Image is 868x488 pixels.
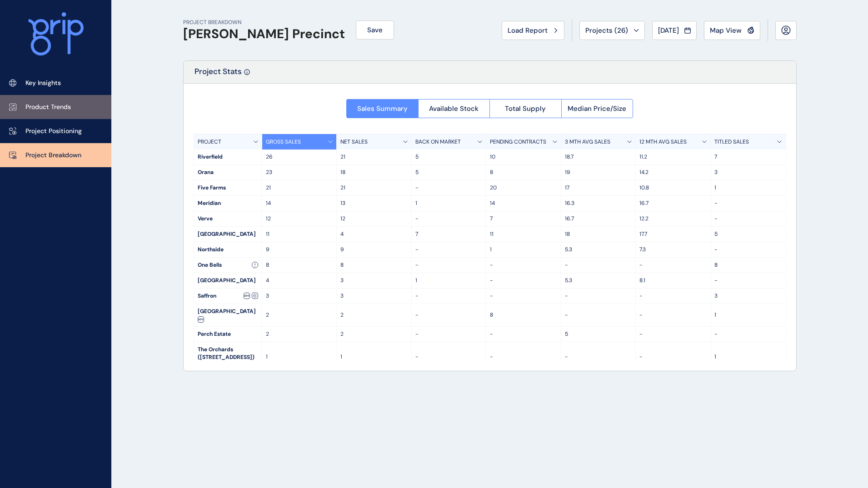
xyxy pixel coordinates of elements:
span: Sales Summary [357,104,408,113]
div: [GEOGRAPHIC_DATA] [194,273,262,288]
p: - [714,199,782,207]
p: 5 [565,330,632,338]
p: Project Positioning [25,127,82,136]
p: 5.3 [565,277,632,284]
p: - [639,353,707,361]
span: Load Report [508,26,548,35]
p: - [415,184,483,192]
p: - [639,261,707,269]
span: Projects ( 26 ) [585,26,628,35]
p: 1 [415,199,483,207]
p: 3 [266,292,333,300]
p: - [639,311,707,319]
p: - [714,277,782,284]
button: [DATE] [652,21,697,40]
p: 18 [340,169,408,176]
p: - [565,311,632,319]
p: 10 [490,153,557,161]
button: Load Report [502,21,564,40]
p: 3 [714,169,782,176]
p: Key Insights [25,79,61,88]
p: Project Stats [195,66,242,83]
span: Map View [710,26,742,35]
p: 12 [340,215,408,223]
p: 20 [490,184,557,192]
p: 5 [415,169,483,176]
p: 8 [266,261,333,269]
p: 5.3 [565,246,632,254]
div: Perch Estate [194,327,262,342]
span: Total Supply [505,104,546,113]
p: Product Trends [25,103,71,112]
p: 21 [266,184,333,192]
p: 1 [714,184,782,192]
button: Map View [704,21,760,40]
p: 2 [266,330,333,338]
p: 2 [266,311,333,319]
div: Five Farms [194,180,262,195]
span: Save [367,25,383,35]
p: 4 [266,277,333,284]
p: - [415,311,483,319]
p: 3 [340,292,408,300]
p: 1 [714,311,782,319]
p: 12 [266,215,333,223]
p: - [415,353,483,361]
p: 1 [266,353,333,361]
p: - [490,292,557,300]
p: 1 [340,353,408,361]
p: GROSS SALES [266,138,301,146]
span: Median Price/Size [568,104,626,113]
p: - [714,215,782,223]
div: Orana [194,165,262,180]
p: 12.2 [639,215,707,223]
button: Save [356,20,394,40]
p: 23 [266,169,333,176]
button: Projects (26) [579,21,645,40]
p: 11 [266,230,333,238]
p: 16.3 [565,199,632,207]
p: - [415,246,483,254]
p: PENDING CONTRACTS [490,138,546,146]
div: One Bells [194,258,262,273]
p: - [415,330,483,338]
p: 7 [415,230,483,238]
div: Meridian [194,196,262,211]
p: 13 [340,199,408,207]
p: - [490,277,557,284]
p: 4 [340,230,408,238]
p: TITLED SALES [714,138,749,146]
p: 26 [266,153,333,161]
p: 2 [340,330,408,338]
p: 14 [266,199,333,207]
p: 8.1 [639,277,707,284]
div: Verve [194,211,262,226]
p: - [565,292,632,300]
p: 1 [415,277,483,284]
p: 11.2 [639,153,707,161]
p: 18 [565,230,632,238]
p: 16.7 [639,199,707,207]
p: 16.7 [565,215,632,223]
p: 5 [714,230,782,238]
button: Available Stock [418,99,490,118]
p: - [639,292,707,300]
p: BACK ON MARKET [415,138,461,146]
p: 12 MTH AVG SALES [639,138,687,146]
div: Northside [194,242,262,257]
p: 21 [340,184,408,192]
p: 14 [490,199,557,207]
p: 8 [714,261,782,269]
p: 17 [565,184,632,192]
p: PROJECT BREAKDOWN [183,19,345,26]
div: The Orchards ([STREET_ADDRESS]) [194,342,262,372]
div: Riverfield [194,149,262,164]
p: - [415,261,483,269]
p: 2 [340,311,408,319]
p: 11 [490,230,557,238]
p: 3 MTH AVG SALES [565,138,610,146]
p: 7 [490,215,557,223]
p: 9 [266,246,333,254]
span: Available Stock [429,104,479,113]
p: 1 [714,353,782,361]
